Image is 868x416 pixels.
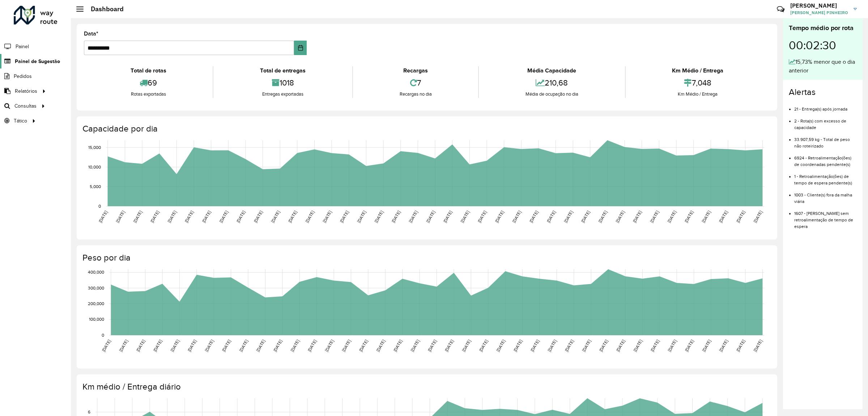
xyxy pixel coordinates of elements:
text: [DATE] [580,210,591,224]
h4: Km médio / Entrega diário [82,382,770,392]
text: [DATE] [666,210,677,224]
div: Recargas no dia [355,91,476,98]
text: [DATE] [753,339,763,353]
text: [DATE] [632,210,642,224]
text: [DATE] [615,339,626,353]
span: Pedidos [14,72,32,80]
text: [DATE] [512,339,523,353]
li: 21 - Entrega(s) após jornada [794,100,857,112]
span: Painel [16,43,29,50]
text: [DATE] [718,210,728,224]
text: 10,000 [88,165,101,169]
text: 6 [88,409,90,414]
text: [DATE] [221,339,231,353]
text: [DATE] [684,339,694,353]
div: Entregas exportadas [215,91,350,98]
div: 7,048 [627,75,768,91]
text: [DATE] [444,339,454,353]
text: 200,000 [88,301,104,306]
div: 1018 [215,75,350,91]
li: 2 - Rota(s) com excesso de capacidade [794,112,857,131]
text: [DATE] [255,339,266,353]
text: 0 [98,204,101,208]
li: 33.907,59 kg - Total de peso não roteirizado [794,131,857,149]
text: 300,000 [88,286,104,290]
text: [DATE] [235,210,246,224]
text: [DATE] [425,210,435,224]
text: [DATE] [204,339,214,353]
text: [DATE] [461,339,472,353]
text: [DATE] [392,339,403,353]
div: 210,68 [481,75,623,91]
text: [DATE] [546,210,556,224]
div: Km Médio / Entrega [627,66,768,75]
text: 0 [102,333,104,337]
text: [DATE] [115,210,125,224]
text: [DATE] [132,210,143,224]
text: [DATE] [305,210,315,224]
text: [DATE] [442,210,453,224]
text: 100,000 [89,317,104,322]
span: [PERSON_NAME] PINHEIRO [790,9,848,16]
text: [DATE] [598,339,609,353]
text: [DATE] [528,210,539,224]
text: [DATE] [218,210,229,224]
text: [DATE] [184,210,194,224]
h4: Peso por dia [82,253,770,263]
text: [DATE] [391,210,401,224]
text: [DATE] [460,210,470,224]
text: [DATE] [735,339,746,353]
text: [DATE] [478,339,489,353]
text: [DATE] [477,210,487,224]
text: [DATE] [287,210,298,224]
text: [DATE] [98,210,108,224]
text: [DATE] [339,210,349,224]
h4: Alertas [789,87,857,97]
text: [DATE] [633,339,643,353]
span: Relatórios [15,87,37,95]
div: Tempo médio por rota [789,23,857,33]
h3: [PERSON_NAME] [790,2,848,9]
div: 69 [86,75,211,91]
text: [DATE] [290,339,300,353]
text: [DATE] [667,339,677,353]
span: Consultas [14,102,37,110]
text: [DATE] [152,339,163,353]
text: [DATE] [494,210,505,224]
text: [DATE] [564,339,574,353]
text: [DATE] [101,339,111,353]
div: Rotas exportadas [86,91,211,98]
div: Média Capacidade [481,66,623,75]
li: 1003 - Cliente(s) fora da malha viária [794,186,857,205]
h4: Capacidade por dia [82,124,770,134]
div: 15,73% menor que o dia anterior [789,58,857,75]
text: [DATE] [615,210,625,224]
text: [DATE] [410,339,420,353]
text: [DATE] [408,210,418,224]
text: [DATE] [718,339,729,353]
div: Km Médio / Entrega [627,91,768,98]
text: [DATE] [270,210,281,224]
text: [DATE] [495,339,506,353]
text: [DATE] [753,210,763,224]
text: [DATE] [187,339,197,353]
text: [DATE] [253,210,263,224]
div: Recargas [355,66,476,75]
text: [DATE] [684,210,694,224]
text: [DATE] [238,339,248,353]
text: 15,000 [88,145,101,150]
text: [DATE] [581,339,592,353]
span: Tático [14,117,27,125]
span: Painel de Sugestão [15,58,60,65]
text: [DATE] [324,339,335,353]
text: [DATE] [356,210,367,224]
text: [DATE] [358,339,369,353]
text: [DATE] [201,210,212,224]
text: [DATE] [167,210,177,224]
text: [DATE] [375,339,386,353]
text: [DATE] [547,339,557,353]
text: [DATE] [701,339,712,353]
text: [DATE] [374,210,384,224]
text: [DATE] [272,339,283,353]
text: [DATE] [649,210,660,224]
